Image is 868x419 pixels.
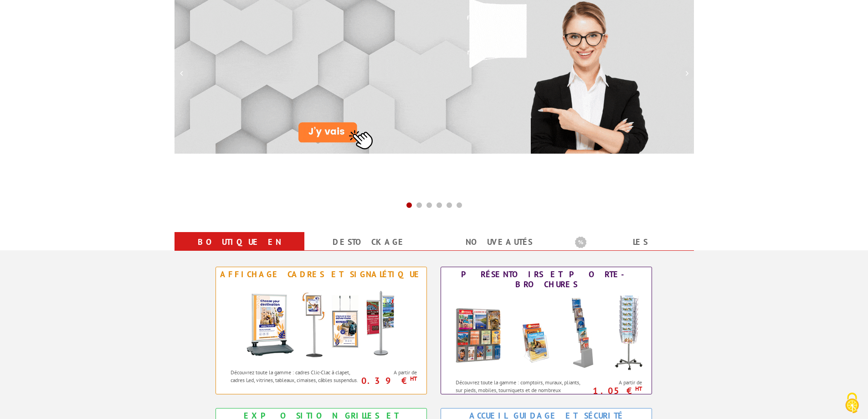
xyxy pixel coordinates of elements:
span: A partir de [363,369,417,376]
p: Découvrez toute la gamme : comptoirs, muraux, pliants, sur pieds, mobiles, tourniquets et de nomb... [456,378,586,402]
p: 1.05 € [584,388,642,393]
a: Affichage Cadres et Signalétique Affichage Cadres et Signalétique Découvrez toute la gamme : cadr... [216,267,427,394]
sup: HT [410,375,417,383]
span: A partir de [588,379,642,386]
p: 0.39 € [359,378,417,383]
img: Affichage Cadres et Signalétique [237,282,406,364]
a: Les promotions [575,234,683,267]
a: Présentoirs et Porte-brochures Présentoirs et Porte-brochures Découvrez toute la gamme : comptoir... [441,267,652,394]
div: Affichage Cadres et Signalétique [218,269,424,279]
img: Cookies (fenêtre modale) [841,392,863,414]
b: Les promotions [575,234,689,252]
p: Découvrez toute la gamme : cadres Clic-Clac à clapet, cadres Led, vitrines, tableaux, cimaises, c... [231,368,360,384]
a: Destockage [315,234,423,250]
a: nouveautés [445,234,553,250]
div: Présentoirs et Porte-brochures [443,269,649,290]
img: Présentoirs et Porte-brochures [446,292,647,374]
button: Cookies (fenêtre modale) [836,388,868,419]
a: Boutique en ligne [185,234,293,267]
sup: HT [635,385,642,393]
